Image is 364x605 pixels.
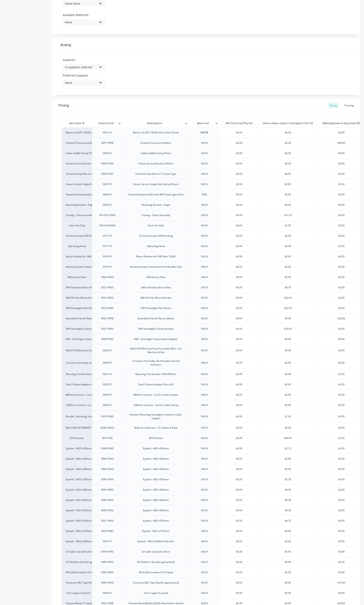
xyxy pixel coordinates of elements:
div: $12.20 [259,210,317,220]
div: 0007-01 [97,182,117,187]
div: 0047-996G [97,487,117,492]
div: AMI Streetlight Column Bracket [66,327,88,331]
div: 4 suppliers selected [65,65,97,69]
div: AMI Streetlight Pole Mount [138,306,174,311]
div: $0.00 [259,262,317,272]
div: Cable Saddle Clamp 95mm [66,151,88,155]
div: $0.00 [220,220,258,231]
div: EACH [194,446,215,451]
div: EACH [194,233,215,239]
div: EACH [194,223,215,228]
div: Vertical Insulator Attachment for Wooden Pole [66,265,88,269]
div: $0.00 [220,138,258,148]
div: EACH [194,436,215,441]
div: $22.00 [259,293,317,303]
div: $6.00 [259,169,317,179]
div: $0.00 [259,148,317,158]
div: $0.00 [220,251,258,262]
div: 0045-996G [97,477,117,482]
div: EACH [194,348,215,353]
div: $0.00 [220,241,258,251]
div: EACH [194,337,215,342]
button: Stock items [63,0,105,6]
div: EACH [194,151,215,156]
div: House Service Single Bolt Clamp (Brass) [130,182,182,187]
div: EFD Bracket [66,436,88,440]
div: EACH [194,360,215,365]
div: 0008-01 [97,192,117,197]
div: $0.00 [259,423,317,433]
label: Preferred Supplier [63,73,105,78]
div: $0.00 [259,251,317,262]
div: Terminal Strap132KV Earthing [66,234,88,238]
div: Eyebolt - M20 x350mm [66,478,88,481]
div: 0043-996G [97,467,117,472]
div: 0001-999B [97,140,117,146]
div: $0.00 [220,190,258,200]
div: $0.00 [259,358,317,368]
div: Crossarm Assembly c/w threaded rod and fasteners [124,358,187,367]
div: EACH [194,467,215,472]
div: 0001-01 [97,130,117,135]
div: $0.00 [220,231,258,241]
div: Operating Head [144,244,168,249]
div: $1.30 [259,411,317,422]
div: $0.00 [220,262,258,272]
div: EACH [194,403,215,408]
div: 1280mm Unistrut - Cut for Cable Clamps [66,403,88,407]
div: Vertical Insulator Attachment for Wooden Pole [127,264,185,269]
div: $0.00 [259,138,317,148]
div: Cable Saddle Clamp 95mm [137,151,174,156]
div: $0.00 [259,400,317,410]
div: Crossarm Assembly c/w threaded rod and fasteners [66,361,88,365]
div: House Serivce Bracket 200mm [66,162,88,165]
div: 0028-999G [97,337,117,342]
div: EACH [194,414,215,419]
div: Clevis Pin Only [144,223,167,228]
div: Buying [327,102,339,109]
div: $3.78 [259,474,317,485]
div: Eyebolt - M20 x300mm [66,467,88,471]
div: $18.00 [259,324,317,334]
div: $0.00 [220,324,258,334]
div: Unitised Crossarm & Raiser [137,140,175,146]
div: EACH [194,295,215,300]
div: AMI Substation Base Plate [66,286,88,289]
div: AMI - Streetlight Column Base Adaptor [66,337,88,341]
label: Available Materials [63,13,105,17]
div: EACH [194,182,215,187]
div: Terminal Strap132KV Earthing [136,233,176,239]
div: Mounting Tee Bracket 1205x900mm [132,372,180,377]
div: $0.00 [220,379,258,390]
div: EFD Bracket [146,436,166,441]
div: $0.00 [220,358,258,368]
div: EACH [194,326,215,331]
div: $0.00 [259,313,317,324]
div: EACH [194,425,215,430]
div: EACH [194,477,215,482]
div: 0034-01 [97,403,117,408]
div: Unitised Crossarm & Raiser [66,141,88,145]
div: 0031-01 [97,372,117,377]
div: AMI Substation Base Plate [138,285,174,290]
div: $3.40 [259,454,317,464]
div: 1280mm Unistrut - Cut for Cable Clamps [130,403,182,408]
div: EACH [194,202,215,208]
div: 0040-996G [97,446,117,451]
div: 0010-03-996G [96,223,119,228]
div: $0.00 [259,369,317,379]
div: 0003-01 [97,151,117,156]
div: AMI - Streetlight Column Base Adaptor [131,337,181,342]
div: $0.00 [259,128,317,138]
div: $0.00 [259,190,317,200]
div: AMI Device Plate [143,275,169,280]
div: $0.00 [220,443,258,454]
div: House Service Bracket 200mm [135,161,177,166]
div: Bracket, Mounting Streetlight Cutout Inc Cable Support [124,412,187,421]
div: AMI Streetlight Column Bracket [135,326,177,331]
div: $0.00 [220,411,258,422]
div: Operating Head [66,244,88,248]
div: Steel Column Adaptor (Set of 4) [66,383,88,386]
div: $0.00 [259,379,317,390]
div: EACH [194,456,215,461]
